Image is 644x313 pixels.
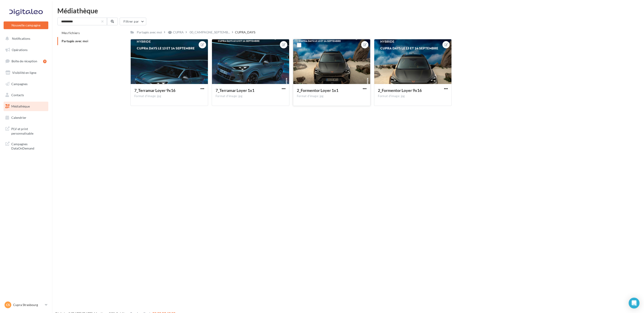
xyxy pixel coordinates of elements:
span: 2_Formentor Loyer 9x16 [378,88,422,93]
p: Cupra Strasbourg [13,303,43,307]
span: 7_Terramar Loyer 1x1 [216,88,254,93]
button: Notifications [3,34,47,43]
span: Contacts [11,93,24,97]
div: Médiathèque [57,7,639,14]
span: PLV et print personnalisable [11,126,46,135]
span: Calendrier [11,116,26,119]
span: Opérations [12,48,28,52]
a: Visibilité en ligne [3,68,49,77]
span: Boîte de réception [12,59,37,63]
span: CS [6,303,10,307]
div: CUPRA [173,30,184,35]
div: 9 [43,60,46,63]
button: Filtrer par [120,18,146,25]
span: 2_Formentor Loyer 1x1 [297,88,338,93]
span: Visibilité en ligne [12,71,36,75]
span: Campagnes [11,82,28,86]
div: Format d'image: jpg [216,94,286,98]
a: Campagnes DataOnDemand [3,139,49,152]
a: Opérations [3,45,49,55]
span: Médiathèque [11,104,30,108]
a: CS Cupra Strasbourg [4,301,48,309]
span: Partagés avec moi [62,39,88,43]
div: Open Intercom Messenger [629,298,639,308]
a: Contacts [3,90,49,100]
div: CUPRA_DAYS [235,30,255,35]
span: 7_Terramar Loyer 9x16 [134,88,175,93]
span: Notifications [12,37,30,40]
div: Format d'image: jpg [378,94,448,98]
a: Calendrier [3,113,49,122]
a: Campagnes [3,79,49,89]
span: Mes fichiers [62,31,80,35]
button: Nouvelle campagne [4,21,48,29]
a: Boîte de réception9 [3,56,49,66]
div: Format d'image: jpg [297,94,367,98]
a: Médiathèque [3,102,49,111]
a: PLV et print personnalisable [3,124,49,137]
span: 00_CAMPAGNE_SEPTEMB... [190,30,230,35]
span: Campagnes DataOnDemand [11,141,46,151]
div: Format d'image: jpg [134,94,204,98]
div: Partagés avec moi [137,30,162,35]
